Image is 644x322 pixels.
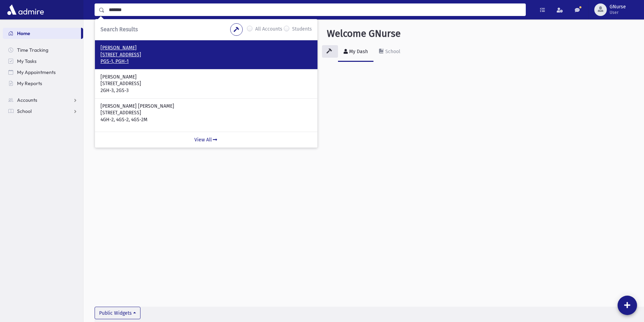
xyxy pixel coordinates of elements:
[100,103,312,123] a: [PERSON_NAME] [PERSON_NAME] [STREET_ADDRESS] 4GH-2, 4GS-2, 4GS-2M
[3,78,83,89] a: My Reports
[100,44,312,51] p: [PERSON_NAME]
[105,3,525,16] input: Search
[327,28,401,40] h3: Welcome GNurse
[100,103,312,110] p: [PERSON_NAME] [PERSON_NAME]
[95,132,317,148] a: View All
[255,25,282,34] label: All Accounts
[6,3,46,17] img: AdmirePro
[3,28,81,39] a: Home
[292,25,312,34] label: Students
[100,80,312,87] p: [STREET_ADDRESS]
[17,47,48,53] span: Time Tracking
[17,30,30,36] span: Home
[17,97,37,103] span: Accounts
[17,58,37,64] span: My Tasks
[3,56,83,67] a: My Tasks
[17,108,32,114] span: School
[3,44,83,56] a: Time Tracking
[100,58,312,65] p: PGS-1, PGH-1
[373,42,406,62] a: School
[100,116,312,123] p: 4GH-2, 4GS-2, 4GS-2M
[338,42,373,62] a: My Dash
[17,69,56,75] span: My Appointments
[100,74,312,94] a: [PERSON_NAME] [STREET_ADDRESS] 2GH-3, 2GS-3
[100,26,138,33] span: Search Results
[100,87,312,94] p: 2GH-3, 2GS-3
[3,106,83,117] a: School
[3,67,83,78] a: My Appointments
[3,94,83,106] a: Accounts
[100,51,312,58] p: [STREET_ADDRESS]
[95,307,140,319] button: Public Widgets
[17,80,42,86] span: My Reports
[100,109,312,116] p: [STREET_ADDRESS]
[610,4,626,10] span: GNurse
[100,44,312,65] a: [PERSON_NAME] [STREET_ADDRESS] PGS-1, PGH-1
[348,49,368,55] div: My Dash
[384,49,400,55] div: School
[100,74,312,81] p: [PERSON_NAME]
[610,10,626,15] span: User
